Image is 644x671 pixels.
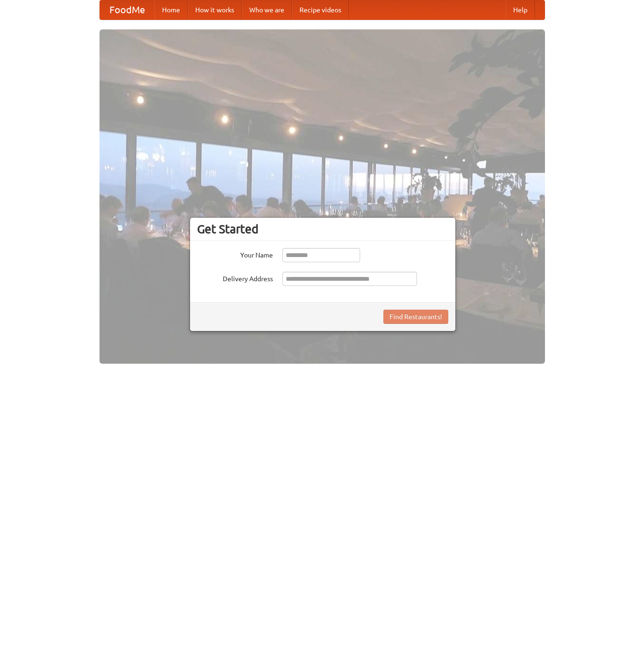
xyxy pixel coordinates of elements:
[154,0,188,19] a: Home
[197,272,273,284] label: Delivery Address
[383,310,448,324] button: Find Restaurants!
[197,248,273,260] label: Your Name
[197,222,448,236] h3: Get Started
[506,0,535,19] a: Help
[292,0,349,19] a: Recipe videos
[242,0,292,19] a: Who we are
[188,0,242,19] a: How it works
[100,0,154,19] a: FoodMe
